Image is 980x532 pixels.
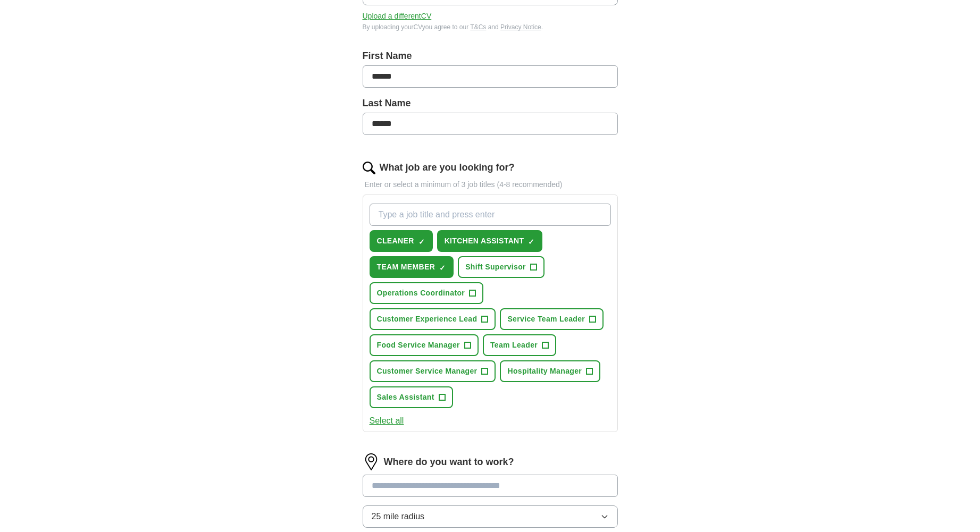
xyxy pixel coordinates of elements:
img: search.png [363,162,375,174]
button: Team Leader [483,334,556,356]
label: First Name [363,49,618,63]
button: Hospitality Manager [500,360,600,382]
button: Food Service Manager [370,334,479,356]
span: ✓ [528,238,534,246]
div: By uploading your CV you agree to our and . [363,22,618,32]
span: KITCHEN ASSISTANT [445,235,524,247]
button: TEAM MEMBER✓ [370,256,454,278]
span: Customer Experience Lead [377,314,478,325]
button: Customer Service Manager [370,360,496,382]
button: Shift Supervisor [458,256,545,278]
button: 25 mile radius [363,505,618,528]
span: Team Leader [490,340,538,351]
button: KITCHEN ASSISTANT✓ [437,230,543,252]
button: Customer Experience Lead [370,308,496,330]
a: Privacy Notice [500,23,541,31]
button: Service Team Leader [500,308,604,330]
button: Upload a differentCV [363,11,432,22]
span: Food Service Manager [377,340,460,351]
span: CLEANER [377,235,414,247]
span: Customer Service Manager [377,366,478,377]
span: Sales Assistant [377,392,434,403]
label: Where do you want to work? [384,455,514,469]
input: Type a job title and press enter [370,204,611,226]
button: CLEANER✓ [370,230,433,252]
span: 25 mile radius [372,510,425,523]
label: What job are you looking for? [380,161,515,175]
button: Select all [370,415,404,427]
p: Enter or select a minimum of 3 job titles (4-8 recommended) [363,179,618,190]
span: Hospitality Manager [507,366,582,377]
button: Sales Assistant [370,386,453,408]
span: Service Team Leader [507,314,585,325]
a: T&Cs [470,23,486,31]
button: Operations Coordinator [370,282,484,304]
span: ✓ [418,238,425,246]
img: location.png [363,453,380,470]
span: TEAM MEMBER [377,261,435,273]
span: Operations Coordinator [377,288,465,299]
span: ✓ [439,264,446,272]
label: Last Name [363,96,618,111]
span: Shift Supervisor [465,261,526,273]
